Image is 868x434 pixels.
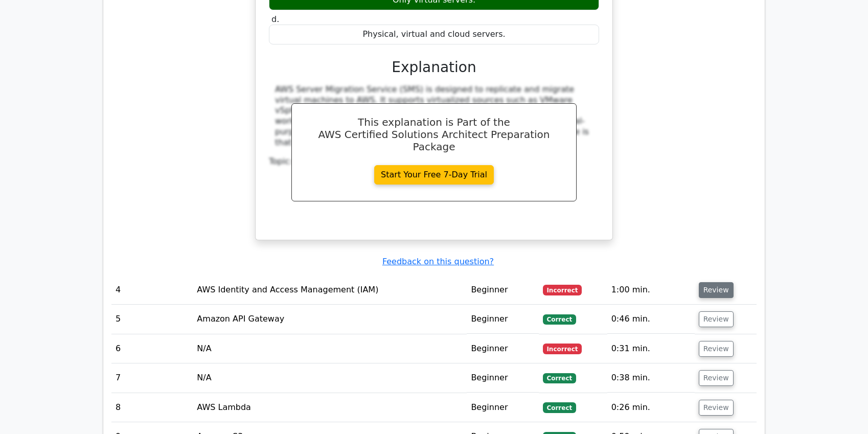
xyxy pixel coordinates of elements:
[374,165,494,185] a: Start Your Free 7-Day Trial
[699,370,734,386] button: Review
[193,363,467,393] td: N/A
[699,311,734,327] button: Review
[699,282,734,298] button: Review
[111,334,193,363] td: 6
[193,276,467,305] td: AWS Identity and Access Management (IAM)
[543,402,576,413] span: Correct
[607,393,695,422] td: 0:26 min.
[467,305,538,334] td: Beginner
[607,305,695,334] td: 0:46 min.
[467,276,538,305] td: Beginner
[543,314,576,325] span: Correct
[607,363,695,393] td: 0:38 min.
[699,341,734,357] button: Review
[271,14,279,24] span: d.
[467,363,538,393] td: Beginner
[193,334,467,363] td: N/A
[382,257,494,266] a: Feedback on this question?
[193,305,467,334] td: Amazon API Gateway
[699,400,734,416] button: Review
[275,59,593,76] h3: Explanation
[111,276,193,305] td: 4
[269,25,599,44] div: Physical, virtual and cloud servers.
[467,393,538,422] td: Beginner
[467,334,538,363] td: Beginner
[543,373,576,383] span: Correct
[275,84,593,148] div: AWS Server Migration Service (SMS) is designed to replicate and migrate virtual machines to AWS. ...
[607,334,695,363] td: 0:31 min.
[269,156,599,167] div: Topic:
[543,285,582,295] span: Incorrect
[193,393,467,422] td: AWS Lambda
[543,344,582,354] span: Incorrect
[111,305,193,334] td: 5
[111,393,193,422] td: 8
[111,363,193,393] td: 7
[607,276,695,305] td: 1:00 min.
